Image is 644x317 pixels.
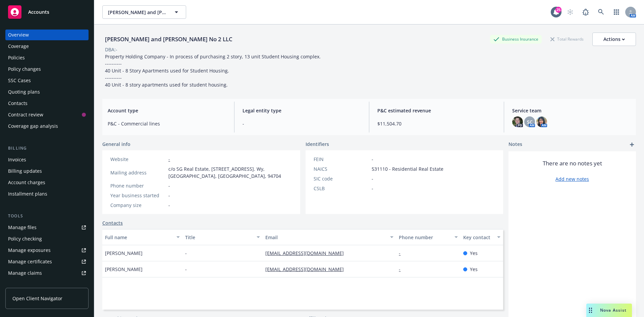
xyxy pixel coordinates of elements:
span: - [168,182,170,189]
a: Policies [5,52,89,63]
span: [PERSON_NAME] [105,250,143,257]
span: [PERSON_NAME] and [PERSON_NAME] No 2 LLC [108,9,166,16]
button: [PERSON_NAME] and [PERSON_NAME] No 2 LLC [102,5,186,19]
span: - [372,175,373,182]
span: Notes [508,141,522,149]
div: SSC Cases [8,75,31,86]
span: SC [527,118,533,125]
div: SIC code [314,175,369,182]
div: 25 [555,7,561,13]
span: - [168,192,170,199]
span: - [372,185,373,192]
a: Manage BORs [5,279,89,290]
span: Property Holding Company - In process of purchasing 2 story, 13 unit Student Housing complex. ---... [105,53,321,88]
div: Title [185,234,253,241]
span: Yes [470,266,478,273]
a: SSC Cases [5,75,89,86]
button: Phone number [396,229,460,245]
img: photo [536,116,547,127]
div: Coverage [8,41,29,52]
div: Total Rewards [547,35,587,43]
div: Manage certificates [8,256,52,267]
div: [PERSON_NAME] and [PERSON_NAME] No 2 LLC [102,35,235,44]
a: Contacts [5,98,89,109]
button: Key contact [461,229,503,245]
a: Start snowing [563,5,577,19]
a: Contract review [5,109,89,120]
div: Phone number [399,234,450,241]
span: - [243,120,361,127]
button: Title [182,229,263,245]
div: Policy checking [8,233,42,244]
a: - [399,266,406,272]
span: Account type [108,107,226,114]
span: There are no notes yet [543,159,602,167]
a: Add new notes [555,175,589,182]
span: Service team [512,107,631,114]
span: - [185,266,187,273]
a: Manage claims [5,268,89,278]
div: Mailing address [110,169,166,176]
a: - [399,250,406,256]
div: Website [110,156,166,163]
a: Account charges [5,177,89,188]
span: Open Client Navigator [12,295,62,302]
a: Billing updates [5,166,89,176]
div: Coverage gap analysis [8,121,58,131]
div: DBA: - [105,46,117,53]
span: P&C - Commercial lines [108,120,226,127]
span: General info [102,141,130,148]
div: Phone number [110,182,166,189]
div: Policies [8,52,25,63]
div: Full name [105,234,172,241]
a: Manage exposures [5,245,89,256]
a: Coverage [5,41,89,52]
a: Switch app [610,5,623,19]
div: Tools [5,213,89,219]
div: Contacts [8,98,28,109]
span: [PERSON_NAME] [105,266,143,273]
span: Identifiers [306,141,329,148]
div: Quoting plans [8,87,40,97]
button: Email [263,229,396,245]
div: Account charges [8,177,45,188]
div: Year business started [110,192,166,199]
a: Contacts [102,219,123,226]
span: $11,504.70 [377,120,496,127]
button: Full name [102,229,182,245]
a: Report a Bug [579,5,592,19]
span: 531110 - Residential Real Estate [372,165,443,172]
div: CSLB [314,185,369,192]
div: Manage files [8,222,37,233]
img: photo [512,116,523,127]
button: Nova Assist [586,304,632,317]
div: Manage exposures [8,245,51,256]
div: Business Insurance [490,35,542,43]
span: - [185,250,187,257]
a: Coverage gap analysis [5,121,89,131]
a: Accounts [5,3,89,21]
button: Actions [592,33,636,46]
span: Yes [470,250,478,257]
span: - [168,202,170,209]
a: Overview [5,30,89,40]
div: Manage BORs [8,279,40,290]
div: Billing [5,145,89,152]
span: - [372,156,373,163]
div: Overview [8,30,29,40]
a: [EMAIL_ADDRESS][DOMAIN_NAME] [265,266,349,272]
span: c/o SG Real Estate, [STREET_ADDRESS]. Wy, [GEOGRAPHIC_DATA], [GEOGRAPHIC_DATA], 94704 [168,165,292,179]
div: NAICS [314,165,369,172]
a: Search [594,5,608,19]
div: Key contact [463,234,493,241]
a: Policy changes [5,64,89,74]
a: Installment plans [5,189,89,199]
span: Legal entity type [243,107,361,114]
a: Quoting plans [5,87,89,97]
span: Nova Assist [600,307,627,313]
div: Contract review [8,109,43,120]
div: Company size [110,202,166,209]
div: Drag to move [586,304,595,317]
span: P&C estimated revenue [377,107,496,114]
